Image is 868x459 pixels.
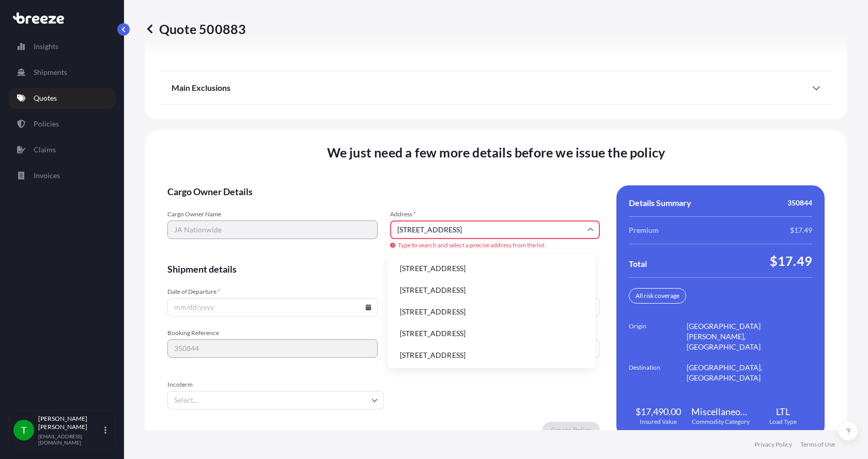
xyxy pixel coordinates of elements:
[34,170,60,181] p: Invoices
[629,198,691,208] span: Details Summary
[21,425,27,435] span: T
[687,362,812,383] span: [GEOGRAPHIC_DATA], [GEOGRAPHIC_DATA]
[769,418,797,426] span: Load Type
[9,88,115,108] a: Quotes
[34,67,67,77] p: Shipments
[167,339,378,358] input: Your internal reference
[9,62,115,83] a: Shipments
[167,391,384,409] input: Select...
[551,425,592,435] p: Create Policy
[167,298,378,316] input: mm/dd/yyyy
[392,345,591,365] li: [STREET_ADDRESS]
[392,302,591,322] li: [STREET_ADDRESS]
[327,144,665,161] span: We just need a few more details before we issue the policy
[34,41,58,52] p: Insights
[629,321,687,352] span: Origin
[392,280,591,300] li: [STREET_ADDRESS]
[9,139,115,160] a: Claims
[167,210,378,218] span: Cargo Owner Name
[172,83,230,93] span: Main Exclusions
[787,198,812,208] span: 350844
[392,259,591,278] li: [STREET_ADDRESS]
[167,288,378,296] span: Date of Departure
[692,418,750,426] span: Commodity Category
[800,440,835,449] a: Terms of Use
[691,405,750,418] span: Miscellaneous Manufactured Articles
[390,241,600,249] span: Type to search and select a precise address from the list
[390,220,600,239] input: Cargo owner address
[390,210,600,218] span: Address
[629,362,687,383] span: Destination
[754,440,792,449] a: Privacy Policy
[34,119,59,129] p: Policies
[9,114,115,134] a: Policies
[9,165,115,186] a: Invoices
[172,75,820,100] div: Main Exclusions
[770,252,812,269] span: $17.49
[790,225,812,235] span: $17.49
[687,321,812,352] span: [GEOGRAPHIC_DATA][PERSON_NAME], [GEOGRAPHIC_DATA]
[145,21,246,37] p: Quote 500883
[629,288,686,304] div: All risk coverage
[9,36,115,57] a: Insights
[629,225,659,235] span: Premium
[38,433,102,446] p: [EMAIL_ADDRESS][DOMAIN_NAME]
[776,405,790,418] span: LTL
[542,422,600,438] button: Create Policy
[167,263,600,275] span: Shipment details
[636,405,681,418] span: $17,490.00
[392,324,591,343] li: [STREET_ADDRESS]
[167,381,384,389] span: Incoterm
[640,418,677,426] span: Insured Value
[629,259,647,269] span: Total
[167,185,600,198] span: Cargo Owner Details
[38,415,102,431] p: [PERSON_NAME] [PERSON_NAME]
[34,93,57,103] p: Quotes
[167,329,378,337] span: Booking Reference
[34,145,56,155] p: Claims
